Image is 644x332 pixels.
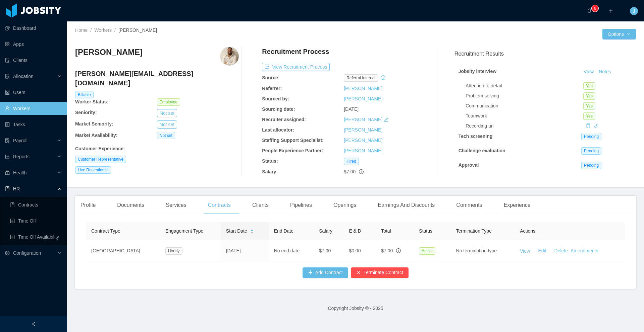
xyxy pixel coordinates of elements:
span: [DATE] [344,106,359,112]
div: Documents [112,196,150,215]
span: Total [381,228,391,234]
a: icon: pie-chartDashboard [5,21,62,35]
span: Yes [583,82,595,90]
i: icon: book [5,186,10,191]
span: $7.00 [344,169,356,174]
span: [PERSON_NAME] [118,27,157,33]
b: Staffing Support Specialist: [262,138,324,143]
b: Last allocator: [262,127,294,133]
div: Profile [75,196,101,215]
div: Pipelines [285,196,317,215]
span: Yes [583,92,595,100]
td: [DATE] [221,240,269,262]
a: icon: link [594,123,599,129]
b: Sourcing date: [262,106,295,112]
span: Pending [581,162,601,169]
a: Delete [554,248,568,253]
i: icon: plus [608,8,613,13]
span: Engagement Type [165,228,203,234]
a: Home [75,27,88,33]
span: Employee [157,98,180,106]
button: icon: exportView Recruitment Process [262,63,330,71]
div: Recording url [466,122,583,130]
div: Problem solving [466,92,583,99]
b: Market Seniority: [75,121,113,127]
a: View [520,248,530,253]
div: Copy [586,122,591,130]
a: icon: profileTime Off Availability [10,230,62,244]
span: J [633,7,635,15]
span: Allocation [13,74,34,79]
span: / [90,27,92,33]
b: Source: [262,75,279,80]
a: icon: profileTime Off [10,214,62,228]
a: icon: appstoreApps [5,37,62,51]
b: Sourced by: [262,96,289,101]
b: Referrer: [262,86,282,91]
p: 6 [594,5,596,12]
span: Reports [13,154,30,159]
i: icon: caret-down [250,231,254,233]
span: $7.00 [319,248,331,253]
a: Amendments [571,248,598,253]
div: Experience [498,196,536,215]
td: [GEOGRAPHIC_DATA] [86,240,160,262]
td: No end date [269,240,314,262]
b: Seniority: [75,110,97,115]
button: Not set [157,120,177,129]
span: Yes [583,112,595,120]
b: People Experience Partner: [262,148,323,153]
button: icon: closeTerminate Contract [351,267,409,278]
i: icon: history [381,75,385,80]
a: Edit [538,248,546,253]
button: Optionsicon: down [602,29,636,39]
span: E & D [349,228,361,234]
footer: Copyright Jobsity © - 2025 [67,297,644,320]
span: Billable [75,91,94,98]
h3: Recruitment Results [454,50,636,58]
a: icon: robotUsers [5,86,62,99]
span: info-circle [396,248,401,253]
div: Services [160,196,192,215]
a: icon: userWorkers [5,102,62,115]
h4: [PERSON_NAME][EMAIL_ADDRESS][DOMAIN_NAME] [75,69,239,88]
div: Sort [250,228,254,233]
a: icon: exportView Recruitment Process [262,64,330,70]
span: Configuration [13,250,41,256]
span: Termination Type [456,228,492,234]
span: Live Receptionist [75,166,111,174]
span: Actions [520,228,535,234]
span: End Date [274,228,293,234]
img: 88df252a-c84c-41bf-9fd5-a63f0dd1d7e3_68421ffc2f4d5-400w.png [220,47,239,66]
button: Notes [596,68,614,76]
i: icon: caret-up [250,228,254,230]
span: HR [13,186,20,191]
b: Market Availability: [75,133,118,138]
div: Clients [247,196,274,215]
span: Start Date [226,228,247,235]
div: Teamwork [466,112,583,119]
span: info-circle [359,169,364,174]
strong: Challenge evaluation [459,148,505,153]
strong: Approval [459,162,479,168]
div: Communication [466,102,583,109]
a: icon: profileTasks [5,118,62,131]
span: Referral internal [344,74,378,82]
span: Status [419,228,432,234]
strong: Tech screening [459,134,493,139]
a: icon: auditClients [5,54,62,67]
i: icon: edit [384,117,388,122]
i: icon: medicine-box [5,170,10,175]
a: icon: bookContracts [10,198,62,212]
a: Workers [94,27,112,33]
b: Customer Experience : [75,146,125,151]
span: Salary [319,228,332,234]
sup: 6 [592,5,598,12]
span: Pending [581,147,601,155]
span: Health [13,170,26,175]
b: Salary: [262,169,278,174]
div: Earnings And Discounts [372,196,440,215]
a: View [581,69,596,74]
span: / [114,27,116,33]
i: icon: setting [5,251,10,255]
